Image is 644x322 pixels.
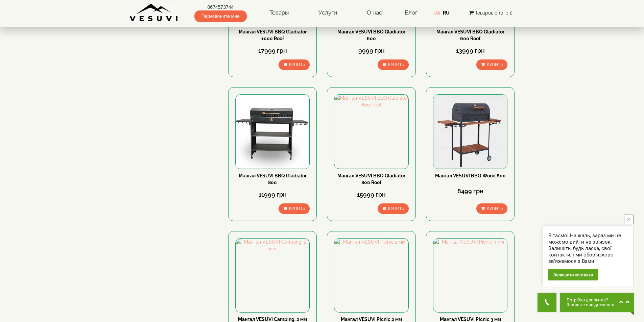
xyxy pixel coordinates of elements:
[433,46,507,55] div: 13999 грн
[435,173,506,178] a: Мангал VESUVI BBQ Wood 600
[487,206,503,211] span: Купить
[467,9,515,17] button: Товаров 0 (0грн)
[433,239,507,312] img: Мангал VESUVI Picnic 3 мм
[337,173,405,185] a: Мангал VESUVI BBQ Gladiator 800 Roof
[235,190,310,199] div: 11999 грн
[487,62,503,67] span: Купить
[443,10,450,16] a: RU
[334,239,408,312] img: Мангал VESUVI Picnic 2 мм
[567,302,616,307] span: Залиште повідомлення
[475,10,512,16] span: Товаров 0 (0грн)
[129,3,178,22] img: Завод VESUVI
[312,5,344,21] a: Услуги
[235,46,310,55] div: 17999 грн
[433,187,507,196] div: 8499 грн
[548,232,628,265] div: Вітаємо! На жаль, зараз ми не можемо вийти на зв'язок. Залишіть, будь ласка, свої контакти, і ми ...
[334,46,408,55] div: 9999 грн
[236,239,309,312] img: Мангал VESUVI Camping, 2 мм
[476,203,507,214] button: Купить
[433,10,440,16] a: UA
[388,206,404,211] span: Купить
[560,293,634,312] button: Chat button
[548,269,598,280] div: Залишити контакти
[239,173,307,185] a: Мангал VESUVI BBQ Gladiator 800
[289,62,305,67] span: Купить
[334,95,408,168] img: Мангал VESUVI BBQ Gladiator 800 Roof
[405,9,418,16] a: Блог
[433,95,507,168] img: Мангал VESUVI BBQ Wood 600
[334,190,408,199] div: 15999 грн
[337,29,405,41] a: Мангал VESUVI BBQ Gladiator 600
[279,59,310,70] button: Купить
[263,5,296,21] a: Товары
[378,203,409,214] button: Купить
[360,5,389,21] a: О нас
[440,317,501,322] a: Мангал VESUVI Picnic 3 мм
[436,29,504,41] a: Мангал VESUVI BBQ Gladiator 600 Roof
[238,317,307,322] a: Мангал VESUVI Camping, 2 мм
[476,59,507,70] button: Купить
[624,215,634,224] button: close button
[567,298,616,302] span: Потрібна допомога?
[341,317,402,322] a: Мангал VESUVI Picnic 2 мм
[279,203,310,214] button: Купить
[378,59,409,70] button: Купить
[239,29,307,41] a: Мангал VESUVI BBQ Gladiator 1000 Roof
[388,62,404,67] span: Купить
[289,206,305,211] span: Купить
[538,293,556,312] button: Get Call button
[194,4,247,10] a: 0674573744
[236,95,309,168] img: Мангал VESUVI BBQ Gladiator 800
[194,10,247,22] span: Перезвоните мне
